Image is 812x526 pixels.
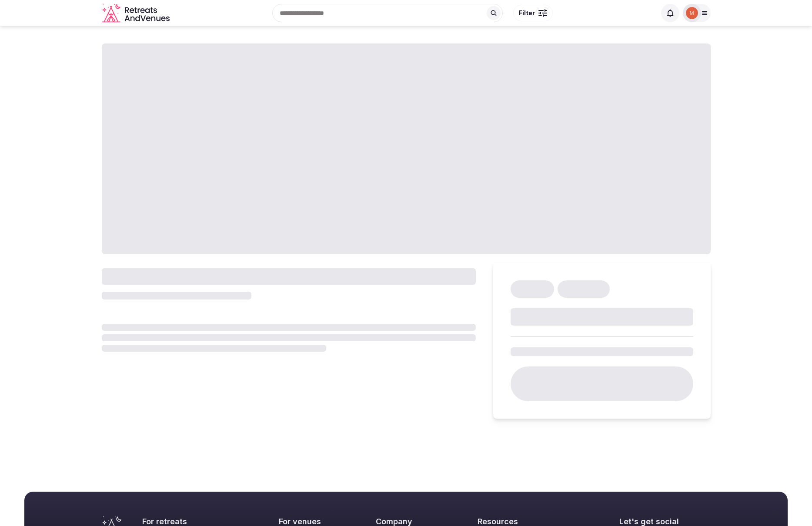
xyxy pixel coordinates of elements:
[519,9,535,17] span: Filter
[513,5,553,21] button: Filter
[102,3,171,23] svg: Retreats and Venues company logo
[102,3,171,23] a: Visit the homepage
[686,7,698,19] img: Mark Fromson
